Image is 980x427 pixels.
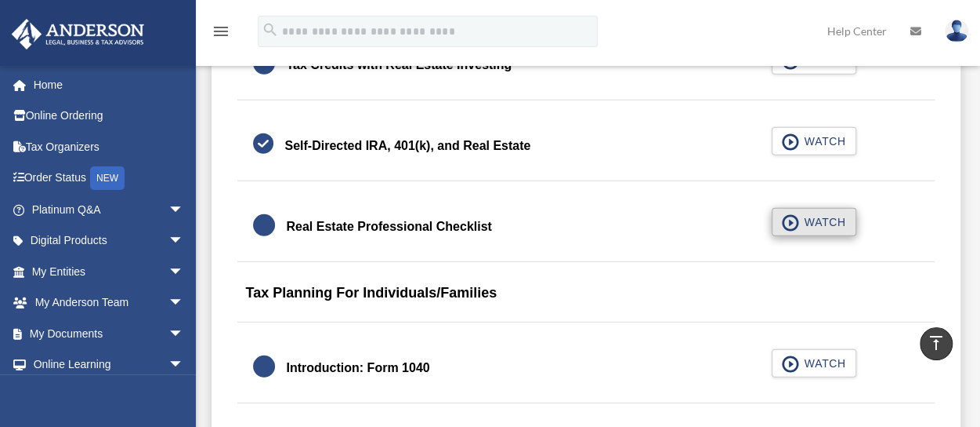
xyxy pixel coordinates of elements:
[11,162,208,195] a: Order StatusNEW
[253,208,918,246] a: Real Estate Professional Checklist WATCH
[800,214,846,230] span: WATCH
[11,69,208,100] a: Home
[7,19,149,49] img: Anderson Advisors Platinum Portal
[11,100,208,132] a: Online Ordering
[11,131,208,162] a: Tax Organizers
[11,287,208,319] a: My Anderson Teamarrow_drop_down
[168,225,200,257] span: arrow_drop_down
[920,327,953,360] a: vertical_align_top
[11,194,208,225] a: Platinum Q&Aarrow_drop_down
[800,133,846,149] span: WATCH
[237,273,934,323] div: Tax Planning For Individuals/Families
[927,334,946,352] i: vertical_align_top
[262,21,279,38] i: search
[212,27,230,41] a: menu
[168,349,200,381] span: arrow_drop_down
[945,20,968,42] img: User Pic
[168,256,200,288] span: arrow_drop_down
[168,318,200,350] span: arrow_drop_down
[284,135,530,157] div: Self-Directed IRA, 401(k), and Real Estate
[772,208,856,236] button: WATCH
[11,349,208,381] a: Online Learningarrow_drop_down
[286,216,491,238] div: Real Estate Professional Checklist
[800,356,846,371] span: WATCH
[212,22,230,41] i: menu
[11,318,208,349] a: My Documentsarrow_drop_down
[772,127,856,155] button: WATCH
[168,287,200,319] span: arrow_drop_down
[772,349,856,378] button: WATCH
[286,357,429,379] div: Introduction: Form 1040
[168,194,200,226] span: arrow_drop_down
[253,349,918,387] a: Introduction: Form 1040 WATCH
[11,225,208,257] a: Digital Productsarrow_drop_down
[253,127,918,165] a: Self-Directed IRA, 401(k), and Real Estate WATCH
[11,256,208,287] a: My Entitiesarrow_drop_down
[90,166,125,190] div: NEW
